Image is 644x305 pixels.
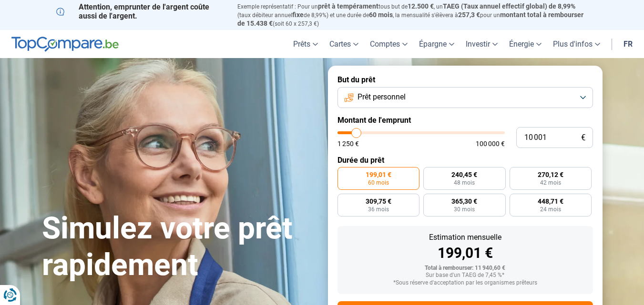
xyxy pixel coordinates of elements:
a: Cartes [324,30,364,58]
button: Prêt personnel [337,87,593,108]
span: prêt à tempérament [318,2,378,10]
span: 1 250 € [337,140,359,147]
span: 199,01 € [366,171,391,178]
img: TopCompare [11,37,119,52]
span: 42 mois [540,180,561,186]
label: But du prêt [337,75,593,84]
span: Prêt personnel [358,92,406,102]
div: 199,01 € [345,246,585,260]
label: Durée du prêt [337,156,593,165]
span: TAEG (Taux annuel effectif global) de 8,99% [443,2,575,10]
a: Comptes [364,30,413,58]
a: Prêts [287,30,324,58]
span: 309,75 € [366,198,391,205]
a: Plus d'infos [547,30,606,58]
span: 60 mois [369,11,393,19]
a: Énergie [503,30,547,58]
span: 257,3 € [458,11,480,19]
span: 30 mois [454,207,475,212]
a: Épargne [413,30,460,58]
span: 60 mois [368,180,389,186]
div: Total à rembourser: 11 940,60 € [345,265,585,272]
div: *Sous réserve d'acceptation par les organismes prêteurs [345,280,585,286]
label: Montant de l'emprunt [337,116,593,125]
span: 48 mois [454,180,475,186]
p: Attention, emprunter de l'argent coûte aussi de l'argent. [56,2,226,20]
span: € [581,134,585,142]
span: 270,12 € [538,171,563,178]
a: fr [618,30,638,58]
span: 100 000 € [476,140,505,147]
span: montant total à rembourser de 15.438 € [237,11,583,27]
span: 365,30 € [451,198,477,205]
p: Exemple représentatif : Pour un tous but de , un (taux débiteur annuel de 8,99%) et une durée de ... [237,2,588,28]
a: Investir [460,30,503,58]
span: 240,45 € [451,171,477,178]
h1: Simulez votre prêt rapidement [42,210,317,284]
span: fixe [292,11,304,19]
span: 448,71 € [538,198,563,205]
div: Sur base d'un TAEG de 7,45 %* [345,272,585,279]
span: 36 mois [368,207,389,212]
span: 24 mois [540,207,561,212]
div: Estimation mensuelle [345,234,585,241]
span: 12.500 € [408,2,434,10]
